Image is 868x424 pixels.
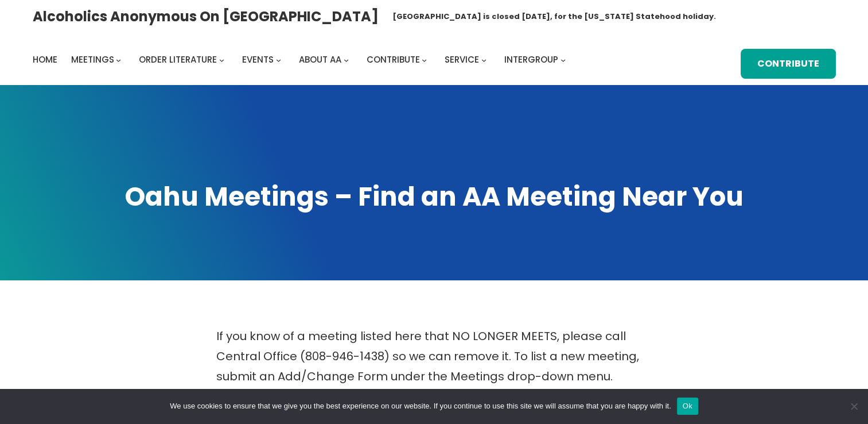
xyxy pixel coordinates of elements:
a: About AA [299,52,341,68]
button: Contribute submenu [422,57,427,63]
button: Meetings submenu [116,57,121,63]
h1: Oahu Meetings – Find an AA Meeting Near You [33,179,836,215]
span: Contribute [367,53,420,65]
button: Events submenu [276,57,281,63]
span: We use cookies to ensure that we give you the best experience on our website. If you continue to ... [170,400,671,412]
span: No [848,400,859,412]
button: Service submenu [481,57,486,63]
a: Service [445,52,479,68]
span: Service [445,53,479,65]
p: If you know of a meeting listed here that NO LONGER MEETS, please call Central Office (808-946-14... [216,326,652,387]
a: Contribute [367,52,420,68]
button: About AA submenu [344,57,349,63]
span: Events [242,53,274,65]
a: Home [33,52,57,68]
button: Order Literature submenu [219,57,224,63]
span: Intergroup [504,53,558,65]
a: Contribute [741,49,836,79]
span: Meetings [71,53,114,65]
span: About AA [299,53,341,65]
a: Meetings [71,52,114,68]
a: Events [242,52,274,68]
span: Home [33,53,57,65]
a: Intergroup [504,52,558,68]
h1: [GEOGRAPHIC_DATA] is closed [DATE], for the [US_STATE] Statehood holiday. [392,11,716,22]
button: Ok [677,398,698,415]
span: Order Literature [139,53,217,65]
button: Intergroup submenu [560,57,566,63]
a: Alcoholics Anonymous on [GEOGRAPHIC_DATA] [33,4,379,29]
nav: Intergroup [33,52,570,68]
